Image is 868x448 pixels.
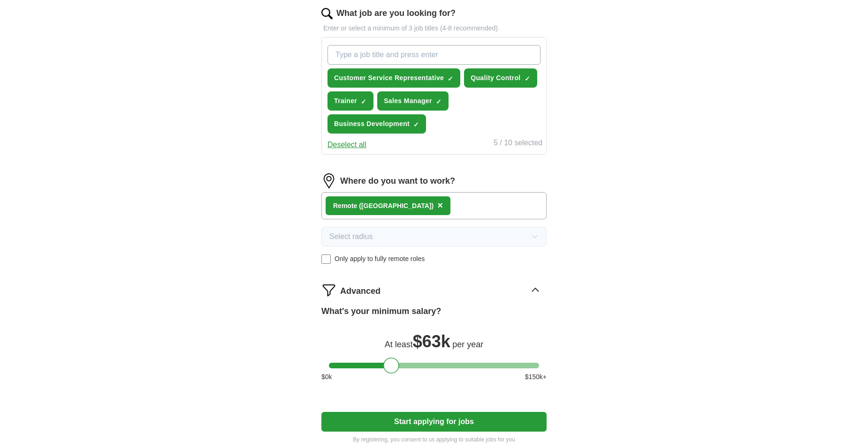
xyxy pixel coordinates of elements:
[335,254,425,264] span: Only apply to fully remote roles
[329,231,373,242] span: Select radius
[334,96,357,106] span: Trainer
[464,68,537,88] button: Quality Control✓
[413,332,450,351] span: $ 63k
[384,96,432,106] span: Sales Manager
[327,139,366,150] button: Deselect all
[321,23,547,33] p: Enter or select a minimum of 3 job titles (4-8 recommended)
[377,91,449,111] button: Sales Manager✓
[333,201,434,211] div: Remote ([GEOGRAPHIC_DATA])
[525,75,530,82] span: ✓
[321,283,336,298] img: filter
[321,227,547,246] button: Select radius
[334,73,444,83] span: Customer Service Representative
[321,173,336,188] img: location.png
[448,75,453,82] span: ✓
[321,305,441,318] label: What's your minimum salary?
[340,285,381,298] span: Advanced
[494,137,542,150] div: 5 / 10 selected
[327,91,373,111] button: Trainer✓
[321,254,331,264] input: Only apply to fully remote roles
[321,8,333,19] img: search.png
[321,372,332,382] span: $ 0 k
[436,98,442,105] span: ✓
[385,340,413,349] span: At least
[340,175,455,187] label: Where do you want to work?
[336,7,456,20] label: What job are you looking for?
[413,121,419,128] span: ✓
[452,340,483,349] span: per year
[321,435,547,444] p: By registering, you consent to us applying to suitable jobs for you
[327,114,426,134] button: Business Development✓
[334,119,410,129] span: Business Development
[361,98,366,105] span: ✓
[437,200,443,210] span: ×
[471,73,520,83] span: Quality Control
[327,68,460,88] button: Customer Service Representative✓
[321,412,547,432] button: Start applying for jobs
[525,372,547,382] span: $ 150 k+
[327,45,541,65] input: Type a job title and press enter
[437,199,443,213] button: ×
